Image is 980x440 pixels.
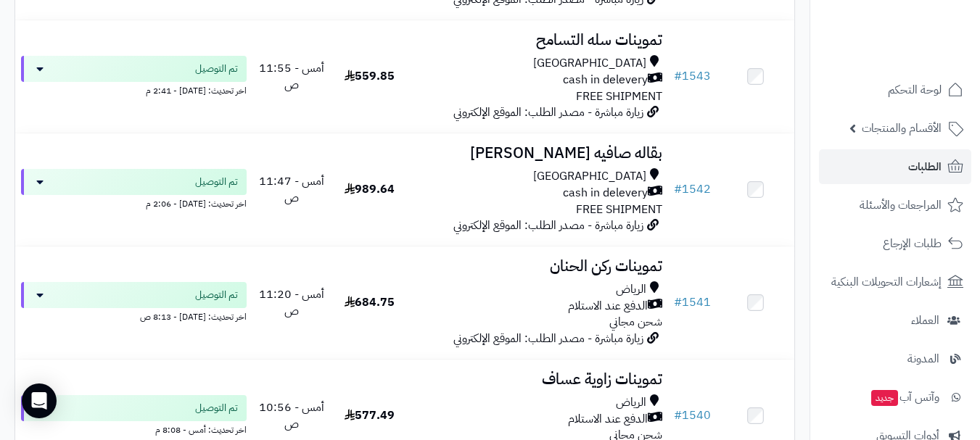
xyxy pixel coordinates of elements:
[908,157,942,177] span: الطلبات
[195,288,238,302] span: تم التوصيل
[568,411,648,428] span: الدفع عند الاستلام
[616,394,646,411] span: الرياض
[259,59,324,94] span: أمس - 11:55 ص
[22,383,57,418] div: Open Intercom Messenger
[563,185,648,202] span: cash in delevery
[453,217,643,234] span: زيارة مباشرة - مصدر الطلب: الموقع الإلكتروني
[883,233,942,254] span: طلبات الإرجاع
[414,258,662,275] h3: تموينات ركن الحنان
[674,294,711,311] a: #1541
[345,180,395,198] span: 989.64
[195,401,238,415] span: تم التوصيل
[870,387,939,407] span: وآتس آب
[888,80,942,100] span: لوحة التحكم
[414,371,662,388] h3: تموينات زاوية عساف
[819,149,971,184] a: الطلبات
[911,310,939,331] span: العملاء
[819,226,971,261] a: طلبات الإرجاع
[414,145,662,162] h3: بقاله صافيه [PERSON_NAME]
[533,168,646,185] span: [GEOGRAPHIC_DATA]
[21,195,247,210] div: اخر تحديث: [DATE] - 2:06 م
[568,298,648,315] span: الدفع عند الاستلام
[819,188,971,223] a: المراجعات والأسئلة
[819,380,971,415] a: وآتس آبجديد
[674,67,682,85] span: #
[576,201,662,218] span: FREE SHIPMENT
[831,272,942,292] span: إشعارات التحويلات البنكية
[345,67,395,85] span: 559.85
[195,62,238,76] span: تم التوصيل
[862,118,942,138] span: الأقسام والمنتجات
[259,173,324,207] span: أمس - 11:47 ص
[259,399,324,433] span: أمس - 10:56 ص
[21,82,247,97] div: اخر تحديث: [DATE] - 2:41 م
[871,390,898,406] span: جديد
[616,281,646,298] span: الرياض
[819,303,971,338] a: العملاء
[195,175,238,189] span: تم التوصيل
[860,195,942,215] span: المراجعات والأسئلة
[674,407,711,424] a: #1540
[563,72,648,88] span: cash in delevery
[819,341,971,376] a: المدونة
[576,88,662,105] span: FREE SHIPMENT
[414,32,662,49] h3: تموينات سله التسامح
[674,294,682,311] span: #
[345,407,395,424] span: 577.49
[259,286,324,320] span: أمس - 11:20 ص
[674,180,682,198] span: #
[674,180,711,198] a: #1542
[533,55,646,72] span: [GEOGRAPHIC_DATA]
[609,313,662,331] span: شحن مجاني
[881,11,966,41] img: logo-2.png
[21,308,247,323] div: اخر تحديث: [DATE] - 8:13 ص
[819,265,971,299] a: إشعارات التحويلات البنكية
[453,104,643,121] span: زيارة مباشرة - مصدر الطلب: الموقع الإلكتروني
[819,72,971,107] a: لوحة التحكم
[345,294,395,311] span: 684.75
[453,330,643,347] span: زيارة مباشرة - مصدر الطلب: الموقع الإلكتروني
[674,407,682,424] span: #
[21,421,247,436] div: اخر تحديث: أمس - 8:08 م
[907,349,939,369] span: المدونة
[674,67,711,85] a: #1543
